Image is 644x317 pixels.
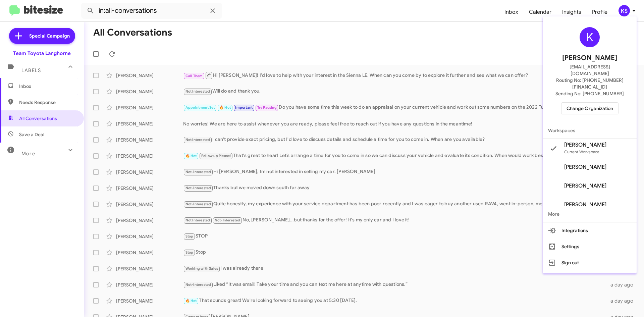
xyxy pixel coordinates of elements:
[564,142,606,148] span: [PERSON_NAME]
[564,149,599,154] span: Current Workspace
[543,122,637,139] span: Workspaces
[551,63,629,77] span: [EMAIL_ADDRESS][DOMAIN_NAME]
[543,239,637,255] button: Settings
[580,27,600,47] div: K
[564,201,606,208] span: [PERSON_NAME]
[543,222,637,239] button: Integrations
[562,53,617,63] span: [PERSON_NAME]
[543,206,637,222] span: More
[561,102,619,114] button: Change Organization
[555,90,624,97] span: Sending No: [PHONE_NUMBER]
[543,255,637,271] button: Sign out
[564,182,606,189] span: [PERSON_NAME]
[564,164,606,170] span: [PERSON_NAME]
[567,103,613,114] span: Change Organization
[551,77,629,90] span: Routing No: [PHONE_NUMBER][FINANCIAL_ID]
